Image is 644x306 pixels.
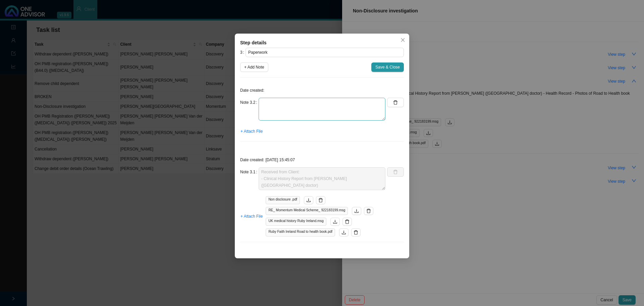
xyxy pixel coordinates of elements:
[354,230,358,235] span: delete
[240,213,263,220] span: + Attach File
[240,87,404,94] p: Date created:
[240,98,259,107] label: Note 3.2
[266,218,326,226] span: UK medical history Ruby Ireland.msg
[259,167,385,190] textarea: Received from Client: - Clinical History Report from [PERSON_NAME] ([GEOGRAPHIC_DATA] doctor) - H...
[333,219,337,224] span: download
[400,38,405,42] span: close
[366,209,371,213] span: delete
[345,219,350,224] span: delete
[244,64,264,71] span: + Add Note
[240,62,268,72] button: + Add Note
[306,198,311,203] span: download
[240,127,263,136] button: + Attach File
[371,62,404,72] button: Save & Close
[393,100,398,105] span: delete
[240,128,263,135] span: + Attach File
[375,64,400,71] span: Save & Close
[240,212,263,221] button: + Attach File
[240,157,404,163] p: Date created: [DATE] 15:45:07
[266,207,348,215] span: RE_ Momentum Medical Scheme_ 922183199.msg
[341,230,346,235] span: download
[240,39,404,46] div: Step details
[266,196,300,204] span: Non disclosure .pdf
[318,198,323,203] span: delete
[266,228,335,236] span: Ruby Faith Ireland Road to health book.pdf
[240,48,246,57] label: 3
[354,209,359,213] span: download
[240,167,259,177] label: Note 3.1
[398,35,408,45] button: Close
